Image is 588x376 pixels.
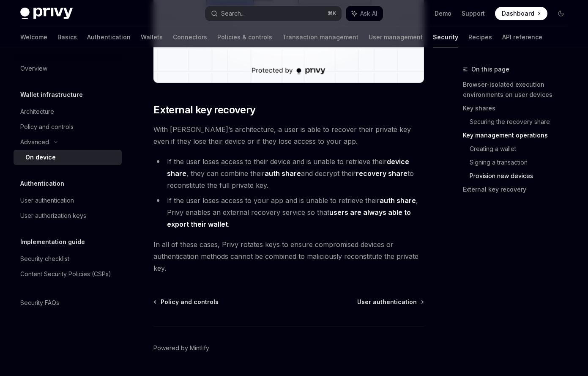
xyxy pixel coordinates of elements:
[463,129,574,142] a: Key management operations
[346,6,383,21] button: Ask AI
[470,142,574,156] a: Creating a wallet
[20,27,47,47] a: Welcome
[470,115,574,129] a: Securing the recovery share
[357,298,417,306] span: User authentication
[463,183,574,196] a: External key recovery
[141,27,163,47] a: Wallets
[217,27,272,47] a: Policies & controls
[25,152,56,162] div: On device
[20,178,64,189] h5: Authentication
[471,64,509,74] span: On this page
[153,103,255,117] span: External key recovery
[502,9,534,18] span: Dashboard
[20,254,69,264] div: Security checklist
[435,9,451,18] a: Demo
[14,104,122,119] a: Architecture
[495,7,547,20] a: Dashboard
[502,27,542,47] a: API reference
[20,298,59,308] div: Security FAQs
[468,27,492,47] a: Recipes
[57,27,77,47] a: Basics
[554,7,568,20] button: Toggle dark mode
[369,27,423,47] a: User management
[153,239,424,274] span: In all of these cases, Privy rotates keys to ensure compromised devices or authentication methods...
[14,251,122,266] a: Security checklist
[20,137,49,147] div: Advanced
[356,169,407,178] strong: recovery share
[360,9,377,18] span: Ask AI
[14,193,122,208] a: User authentication
[282,27,358,47] a: Transaction management
[20,122,74,132] div: Policy and controls
[470,169,574,183] a: Provision new devices
[14,150,122,165] a: On device
[357,298,423,306] a: User authentication
[20,8,73,19] img: dark logo
[153,124,424,147] span: With [PERSON_NAME]’s architecture, a user is able to recover their private key even if they lose ...
[154,298,219,306] a: Policy and controls
[265,169,301,178] strong: auth share
[328,10,336,17] span: ⌘ K
[205,6,342,21] button: Search...⌘K
[87,27,131,47] a: Authentication
[433,27,458,47] a: Security
[20,107,54,117] div: Architecture
[463,102,574,115] a: Key shares
[470,156,574,169] a: Signing a transaction
[173,27,207,47] a: Connectors
[20,195,74,206] div: User authentication
[153,344,209,352] a: Powered by Mintlify
[463,78,574,102] a: Browser-isolated execution environments on user devices
[221,8,245,19] div: Search...
[20,90,83,100] h5: Wallet infrastructure
[462,9,485,18] a: Support
[20,237,85,247] h5: Implementation guide
[380,196,416,205] strong: auth share
[20,211,86,221] div: User authorization keys
[14,295,122,310] a: Security FAQs
[161,298,219,306] span: Policy and controls
[14,266,122,282] a: Content Security Policies (CSPs)
[20,269,111,279] div: Content Security Policies (CSPs)
[14,119,122,134] a: Policy and controls
[153,195,424,230] li: If the user loses access to your app and is unable to retrieve their , Privy enables an external ...
[153,156,424,191] li: If the user loses access to their device and is unable to retrieve their , they can combine their...
[14,61,122,76] a: Overview
[20,63,47,74] div: Overview
[14,208,122,223] a: User authorization keys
